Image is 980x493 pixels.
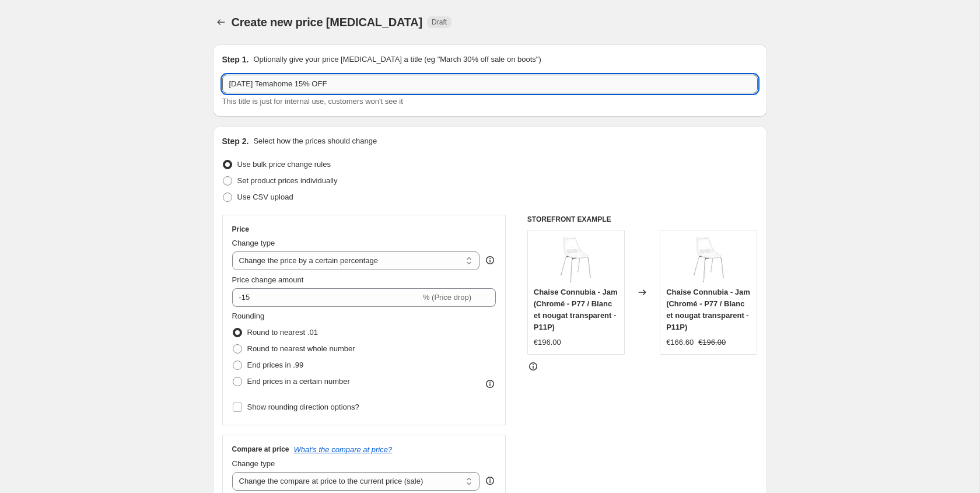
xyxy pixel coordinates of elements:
span: This title is just for internal use, customers won't see it [222,97,403,106]
p: Optionally give your price [MEDICAL_DATA] a title (eg "March 30% off sale on boots") [253,54,541,65]
span: Round to nearest whole number [247,344,355,353]
h6: STOREFRONT EXAMPLE [527,215,758,224]
div: help [484,475,496,487]
button: Price change jobs [213,14,229,30]
img: 10265_80x.jpg [685,236,732,283]
span: Draft [432,18,447,27]
div: help [484,254,496,266]
h3: Compare at price [232,445,289,454]
input: -15 [232,288,421,307]
span: Chaise Connubia - Jam (Chromé - P77 / Blanc et nougat transparent - P11P) [666,288,750,331]
span: Create new price [MEDICAL_DATA] [232,16,423,29]
button: What's the compare at price? [294,445,393,454]
input: 30% off holiday sale [222,75,758,93]
strike: €196.00 [698,337,726,348]
h2: Step 1. [222,54,249,65]
span: Change type [232,459,275,468]
div: €166.60 [666,337,694,348]
span: Use CSV upload [237,193,293,201]
img: 10265_80x.jpg [552,236,599,283]
span: Show rounding direction options? [247,403,359,411]
span: End prices in .99 [247,361,304,369]
span: Rounding [232,312,265,320]
span: End prices in a certain number [247,377,350,386]
span: Round to nearest .01 [247,328,318,337]
span: Use bulk price change rules [237,160,331,169]
span: Price change amount [232,275,304,284]
h2: Step 2. [222,135,249,147]
div: €196.00 [534,337,561,348]
h3: Price [232,225,249,234]
span: Set product prices individually [237,176,338,185]
span: Chaise Connubia - Jam (Chromé - P77 / Blanc et nougat transparent - P11P) [534,288,618,331]
span: % (Price drop) [423,293,471,302]
span: Change type [232,239,275,247]
p: Select how the prices should change [253,135,377,147]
